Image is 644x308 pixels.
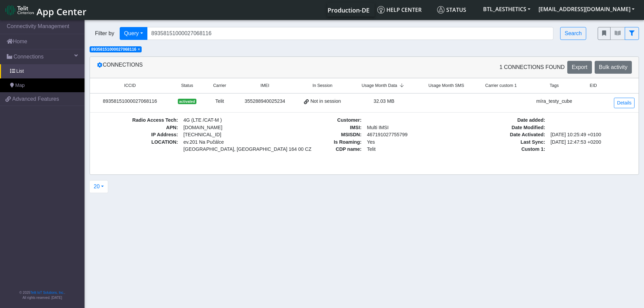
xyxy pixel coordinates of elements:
[367,139,375,145] span: Yes
[434,3,479,17] a: Status
[499,63,565,71] span: 1 Connections found
[531,98,577,105] div: míra_testy_cube
[374,98,395,104] span: 32.03 MB
[590,82,597,89] span: EID
[94,139,181,153] span: LOCATION :
[375,3,434,17] a: Help center
[327,3,369,17] a: Your current platform instance
[30,291,64,294] a: Telit IoT Solutions, Inc.
[184,146,265,153] span: [GEOGRAPHIC_DATA], [GEOGRAPHIC_DATA] 164 00 CZ
[92,61,364,74] div: Connections
[278,117,364,124] span: Customer :
[364,146,451,153] span: Telit
[37,5,87,18] span: App Center
[94,117,181,124] span: Radio Access Tech :
[572,64,587,70] span: Export
[548,131,635,139] span: [DATE] 10:25:49 +0100
[548,139,635,146] span: [DATE] 12:47:53 +0200
[461,117,548,124] span: Date added :
[550,82,559,89] span: Tags
[534,3,639,15] button: [EMAIL_ADDRESS][DOMAIN_NAME]
[181,124,268,132] span: [DOMAIN_NAME]
[428,82,464,89] span: Usage Month SMS
[461,146,548,153] span: Custom 1 :
[278,131,364,139] span: MSISDN :
[461,124,548,132] span: Date Modified :
[328,6,369,14] span: Production-DE
[437,6,466,14] span: Status
[91,47,136,52] span: 89358151000027068116
[184,132,221,137] span: [TECHNICAL_ID]
[278,146,364,153] span: CDP name :
[16,68,24,75] span: List
[12,95,59,103] span: Advanced Features
[208,98,231,105] div: Telit
[94,131,181,139] span: IP Address :
[90,29,120,38] span: Filter by
[595,61,632,74] button: Bulk activity
[5,5,34,16] img: logo-telit-cinterion-gw-new.png
[437,6,445,14] img: status.svg
[14,53,44,61] span: Connections
[377,6,385,14] img: knowledge.svg
[614,98,635,108] a: Details
[89,180,108,193] button: 20
[5,3,86,17] a: App Center
[94,98,166,105] div: 89358151000027068116
[138,47,140,52] span: ×
[178,99,196,104] span: activated
[15,82,25,89] span: Map
[138,47,140,51] button: Close
[567,61,592,74] button: Export
[120,27,147,40] button: Query
[261,82,269,89] span: IMEI
[278,139,364,146] span: Is Roaming :
[184,139,265,146] span: ev.201 Na Pučálce
[599,64,627,70] span: Bulk activity
[181,117,268,124] span: 4G (LTE /CAT-M )
[312,82,332,89] span: In Session
[213,82,226,89] span: Carrier
[147,27,554,40] input: Search...
[461,131,548,139] span: Date Activated :
[94,124,181,132] span: APN :
[377,6,422,14] span: Help center
[598,27,639,40] div: fitlers menu
[362,82,397,89] span: Usage Month Data
[485,82,517,89] span: Carrier custom 1
[310,98,341,105] span: Not in session
[364,124,451,132] span: Multi IMSI
[560,27,586,40] button: Search
[239,98,290,105] div: 355288940025234
[461,139,548,146] span: Last Sync :
[479,3,534,15] button: BTL_AESTHETICS
[278,124,364,132] span: IMSI :
[181,82,193,89] span: Status
[364,131,451,139] span: 467191027755799
[124,82,136,89] span: ICCID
